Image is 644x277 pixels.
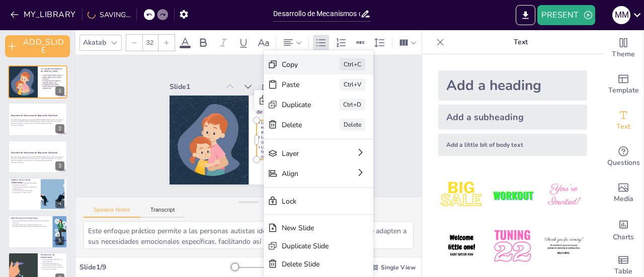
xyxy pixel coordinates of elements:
[616,121,630,132] span: Text
[140,207,185,218] button: Transcript
[614,194,633,205] span: Media
[273,7,360,21] input: INSERT_TITLE
[540,172,587,219] img: 3.jpeg
[5,35,70,57] button: ADD_SLIDE
[612,5,630,25] button: M M
[11,118,64,124] p: Esta presentación explora la propuesta de [PERSON_NAME] sobre la gestión emocional en personas co...
[41,80,64,84] p: La agrupación de estrategias en categorías facilita su uso.
[396,35,419,51] div: Column Count
[41,84,64,89] p: La implementación de estas herramientas puede mejorar la calidad de vida.
[41,67,64,73] p: La Caja de Herramientas de [PERSON_NAME]
[11,225,50,227] p: Un enfoque estructurado mejora la regulación emocional.
[11,151,57,154] strong: Desarrollo de Mecanismos de Reparación Emocional
[607,157,640,168] span: Questions
[241,133,269,198] p: La Caja de Herramientas ofrece un enfoque práctico para la gestión emocional.
[438,70,587,101] div: Add a heading
[608,85,639,96] span: Template
[603,66,643,103] div: Add ready made slides
[603,175,643,211] div: Add images, graphics, shapes or video
[11,182,38,186] p: Crear un kit de la calma es esencial para la regulación emocional.
[55,199,64,208] div: 4
[79,262,233,272] div: Slide 1 / 9
[8,140,67,173] div: 3
[55,236,64,245] div: 5
[55,86,64,96] div: 1
[41,259,64,262] p: Las herramientas se clasifican en cuatro categorías.
[11,220,50,223] p: Identificar herramientas adecuadas es esencial para la gestión emocional.
[11,114,57,116] strong: Desarrollo de Mecanismos de Reparación Emocional
[603,103,643,139] div: Add text boxes
[340,262,364,272] div: 16 %
[81,36,108,49] div: Akatab
[448,30,593,54] p: Text
[8,177,67,211] div: 4
[612,49,635,60] span: Theme
[231,136,254,200] p: La agrupación de estrategias en categorías facilita su uso.
[11,190,38,194] p: Fomentar la gestión de la energía emocional es un objetivo clave.
[438,223,485,269] img: 4.jpeg
[11,156,64,161] p: Esta presentación explora la propuesta de [PERSON_NAME] sobre la gestión emocional en personas co...
[11,216,50,219] p: Identificación de Herramientas
[603,30,643,66] div: Change the overall theme
[489,172,536,219] img: 2.jpeg
[438,105,587,130] div: Add a subheading
[8,7,80,23] button: MY_LIBRARY
[88,10,130,20] div: SAVING...
[516,5,535,25] button: EXPORT_TO_POWERPOINT
[603,139,643,175] div: Get real-time input from your audience
[8,215,67,248] div: 5
[612,6,630,24] div: M M
[55,161,64,170] div: 3
[260,129,288,194] p: La Caja de Herramientas de [PERSON_NAME]
[84,207,140,218] button: Speaker Notes
[55,124,64,133] div: 2
[11,178,38,184] p: Objetivo de la Caja de Herramientas
[8,103,67,136] div: 2
[613,232,634,243] span: Charts
[438,172,485,219] img: 1.jpeg
[41,266,64,269] p: Las herramientas sociales fomentan la interacción y el apoyo.
[41,75,64,80] p: La Caja de Herramientas ofrece un enfoque práctico para la gestión emocional.
[84,221,414,249] textarea: Este enfoque práctico permite a las personas autistas identificar y aplicar estrategias que se ad...
[11,223,50,225] p: Agrupar herramientas en categorías facilita su uso.
[614,266,632,277] span: Table
[11,186,38,190] p: La regulación emocional es fundamental para el bienestar.
[266,39,286,89] div: Slide 1
[8,65,67,99] div: 1
[381,263,416,271] span: Single View
[540,223,587,269] img: 6.jpeg
[11,161,64,163] p: Generated with [URL]
[41,262,64,266] p: Las herramientas físicas son importantes para liberar energía.
[489,223,536,269] img: 5.jpeg
[603,211,643,247] div: Add charts and graphs
[217,138,245,203] p: La implementación de estas herramientas puede mejorar la calidad de vida.
[537,5,595,25] button: PRESENT
[41,253,64,259] p: Clasificación de Herramientas
[11,124,64,126] p: Generated with [URL]
[438,134,587,156] div: Add a little bit of body text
